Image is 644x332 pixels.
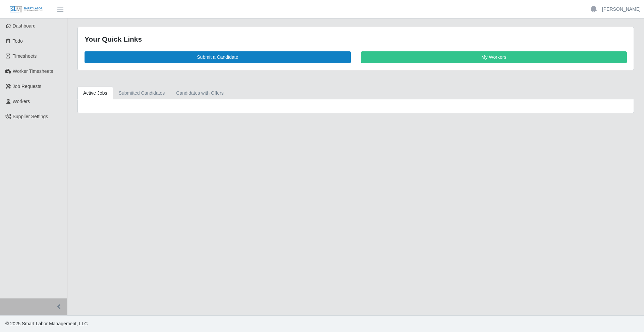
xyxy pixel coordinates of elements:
div: Your Quick Links [85,34,627,45]
a: Submit a Candidate [85,51,351,63]
span: Timesheets [13,53,37,59]
span: Workers [13,99,30,104]
span: Todo [13,38,23,44]
a: [PERSON_NAME] [602,6,641,13]
img: SLM Logo [9,6,43,13]
span: Dashboard [13,23,36,29]
a: Submitted Candidates [113,87,171,100]
span: © 2025 Smart Labor Management, LLC [5,321,88,326]
a: Candidates with Offers [170,87,229,100]
a: Active Jobs [77,87,113,100]
span: Job Requests [13,84,42,89]
a: My Workers [361,51,627,63]
span: Supplier Settings [13,114,48,119]
span: Worker Timesheets [13,68,53,74]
